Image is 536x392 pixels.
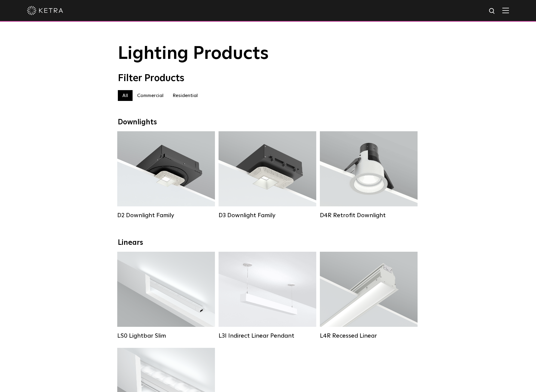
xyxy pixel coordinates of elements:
[117,252,215,339] a: LS0 Lightbar Slim Lumen Output:200 / 350Colors:White / BlackControl:X96 Controller
[219,252,316,339] a: L3I Indirect Linear Pendant Lumen Output:400 / 600 / 800 / 1000Housing Colors:White / BlackContro...
[118,118,418,127] div: Downlights
[117,212,215,219] div: D2 Downlight Family
[219,212,316,219] div: D3 Downlight Family
[219,131,316,218] a: D3 Downlight Family Lumen Output:700 / 900 / 1100Colors:White / Black / Silver / Bronze / Paintab...
[133,90,168,101] label: Commercial
[118,45,269,63] span: Lighting Products
[502,8,509,13] img: Hamburger%20Nav.svg
[168,90,202,101] label: Residential
[219,332,316,339] div: L3I Indirect Linear Pendant
[117,131,215,218] a: D2 Downlight Family Lumen Output:1200Colors:White / Black / Gloss Black / Silver / Bronze / Silve...
[489,8,496,15] img: search icon
[320,332,418,339] div: L4R Recessed Linear
[118,239,418,247] div: Linears
[27,6,63,15] img: ketra-logo-2019-white
[320,131,418,218] a: D4R Retrofit Downlight Lumen Output:800Colors:White / BlackBeam Angles:15° / 25° / 40° / 60°Watta...
[320,212,418,219] div: D4R Retrofit Downlight
[117,332,215,339] div: LS0 Lightbar Slim
[320,252,418,339] a: L4R Recessed Linear Lumen Output:400 / 600 / 800 / 1000Colors:White / BlackControl:Lutron Clear C...
[118,90,133,101] label: All
[118,73,418,84] div: Filter Products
